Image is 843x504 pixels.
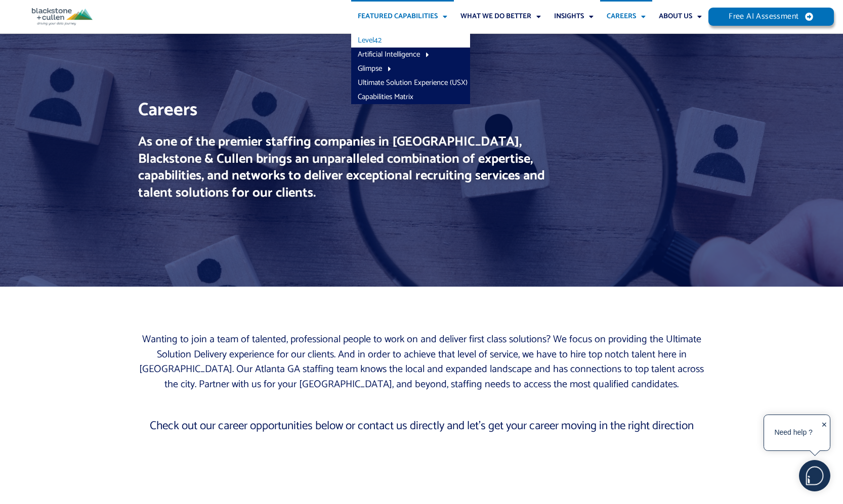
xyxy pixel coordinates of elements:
[799,461,830,491] img: users%2F5SSOSaKfQqXq3cFEnIZRYMEs4ra2%2Fmedia%2Fimages%2F-Bulle%20blanche%20sans%20fond%20%2B%20ma...
[138,419,705,434] p: Check out our career opportunities below or contact us directly and let’s get your career moving ...
[351,62,470,76] a: Glimpse
[821,418,827,449] div: ✕
[138,133,551,202] h2: As one of the premier staffing companies in [GEOGRAPHIC_DATA], Blackstone & Cullen brings an unpa...
[351,48,470,62] a: Artificial Intelligence
[766,417,821,449] div: Need help ?
[351,33,470,104] ul: Featured Capabilities
[138,332,705,392] p: Wanting to join a team of talented, professional people to work on and deliver first class soluti...
[351,33,470,48] a: Level42
[351,76,470,90] a: Ultimate Solution Experience (USX)
[729,13,798,21] span: Free AI Assessment
[351,90,470,104] a: Capabilities Matrix
[708,8,834,26] a: Free AI Assessment
[138,98,551,123] h1: Careers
